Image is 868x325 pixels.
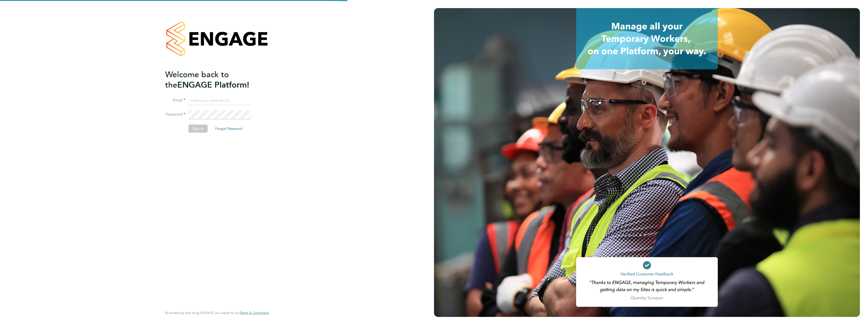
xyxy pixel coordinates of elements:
[165,311,269,315] span: By accessing and using ENGAGE you agree to our
[165,98,185,103] label: Email
[188,125,208,133] button: Sign In
[165,112,185,117] label: Password
[165,70,229,90] span: Welcome back to the
[188,96,251,105] input: Enter your work email...
[211,125,246,133] button: Forgot Password
[240,311,269,315] a: Terms & Conditions
[165,69,264,90] h2: ENGAGE Platform!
